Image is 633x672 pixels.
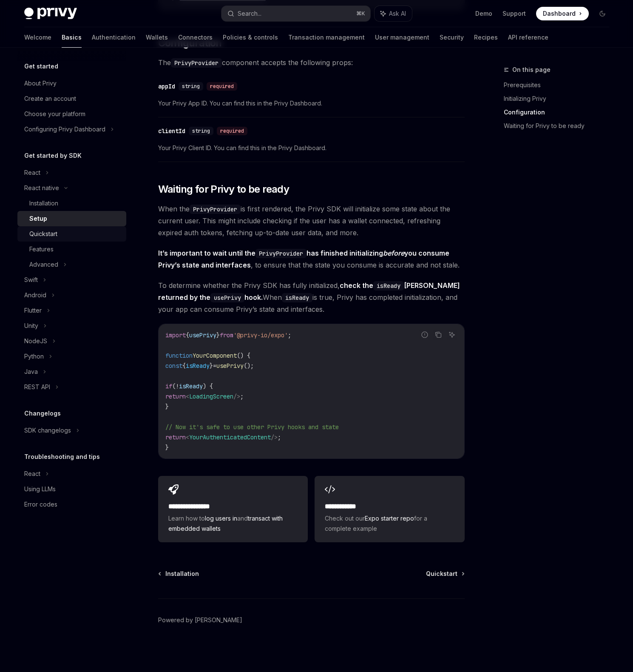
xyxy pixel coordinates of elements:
span: On this page [512,65,551,75]
div: Flutter [24,305,42,316]
div: REST API [24,382,50,392]
div: Installation [29,198,58,208]
a: API reference [508,27,548,48]
span: string [182,83,200,90]
a: Support [502,9,526,18]
span: if [165,382,172,390]
span: return [165,433,186,441]
span: { [186,331,189,339]
a: Using LLMs [17,481,126,497]
button: Search...⌘K [221,6,370,21]
span: } [165,444,169,451]
div: Java [24,367,38,377]
div: React [24,168,40,178]
div: Choose your platform [24,109,85,119]
span: () { [237,352,250,359]
em: before [383,249,404,257]
code: PrivyProvider [171,58,222,68]
div: Python [24,351,44,362]
span: isReady [179,382,203,390]
span: ) { [203,382,213,390]
a: Welcome [24,27,51,48]
a: Create an account [17,91,126,106]
a: User management [375,27,429,48]
span: ; [240,393,244,400]
span: Waiting for Privy to be ready [158,182,290,196]
a: Quickstart [17,226,126,242]
div: NodeJS [24,336,47,346]
a: Quickstart [426,569,464,578]
span: } [216,331,220,339]
a: Features [17,242,126,257]
span: Check out our for a complete example [325,513,454,534]
span: Learn how to and [168,513,298,534]
span: usePrivy [189,331,216,339]
span: return [165,393,186,400]
a: Error codes [17,497,126,512]
div: required [217,127,247,135]
a: Recipes [474,27,498,48]
div: Create an account [24,94,76,104]
a: Prerequisites [504,78,616,92]
div: Configuring Privy Dashboard [24,124,105,134]
a: Demo [475,9,492,18]
span: YourComponent [193,352,237,359]
a: About Privy [17,76,126,91]
div: required [207,82,237,91]
span: // Now it's safe to use other Privy hooks and state [165,423,339,431]
code: usePrivy [210,293,244,302]
span: from [220,331,233,339]
code: PrivyProvider [190,205,241,214]
span: < [186,433,189,441]
span: Dashboard [543,9,576,18]
span: { [182,362,186,370]
span: Installation [165,569,199,578]
span: string [192,128,210,134]
a: Dashboard [536,7,589,20]
span: /> [271,433,278,441]
span: (); [244,362,254,370]
a: Authentication [92,27,136,48]
a: Transaction management [288,27,365,48]
div: Using LLMs [24,484,56,494]
a: Connectors [178,27,213,48]
div: Unity [24,321,38,331]
span: , to ensure that the state you consume is accurate and not stale. [158,247,465,271]
span: ; [288,331,291,339]
span: ! [176,382,179,390]
span: YourAuthenticatedContent [189,433,271,441]
span: isReady [186,362,210,370]
div: Features [29,244,54,254]
span: /> [233,393,240,400]
div: Setup [29,214,47,224]
h5: Changelogs [24,408,61,419]
span: function [165,352,193,359]
span: import [165,331,186,339]
a: Initializing Privy [504,92,616,105]
span: The component accepts the following props: [158,57,465,68]
span: Your Privy Client ID. You can find this in the Privy Dashboard. [158,143,465,153]
a: Installation [17,196,126,211]
div: SDK changelogs [24,425,71,436]
div: React native [24,183,59,193]
a: Configuration [504,105,616,119]
div: Search... [238,9,261,19]
div: Android [24,290,46,300]
div: appId [158,82,175,91]
img: dark logo [24,8,77,20]
a: log users in [205,515,237,522]
span: ( [172,382,176,390]
span: } [210,362,213,370]
strong: It’s important to wait until the has finished initializing you consume Privy’s state and interfaces [158,249,449,269]
a: Installation [159,569,199,578]
button: Ask AI [375,6,412,21]
span: Your Privy App ID. You can find this in the Privy Dashboard. [158,98,465,108]
a: **** **** **** *Learn how tolog users inandtransact with embedded wallets [158,476,308,542]
div: Error codes [24,499,57,510]
span: = [213,362,216,370]
button: Report incorrect code [419,329,430,340]
a: Powered by [PERSON_NAME] [158,616,242,624]
h5: Get started [24,61,58,71]
div: Quickstart [29,229,57,239]
span: '@privy-io/expo' [233,331,288,339]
